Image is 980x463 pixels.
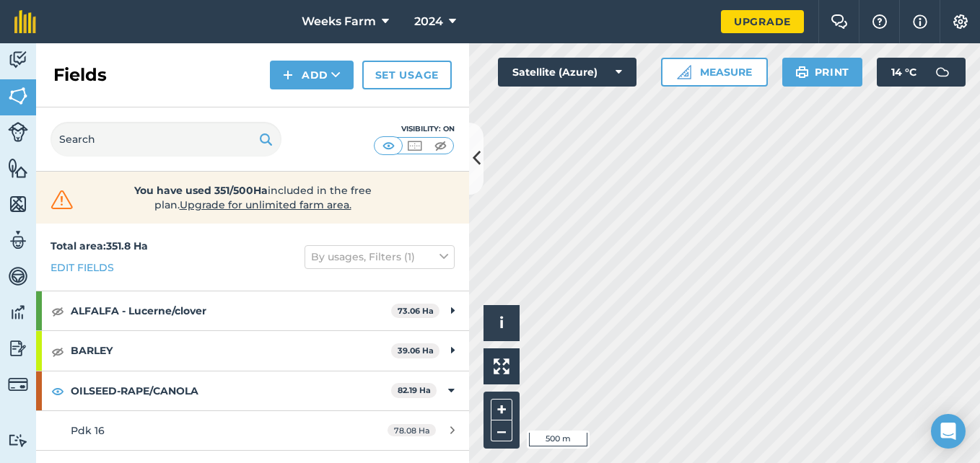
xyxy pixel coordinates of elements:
[48,183,458,212] a: You have used 351/500Haincluded in the free plan.Upgrade for unlimited farm area.
[928,58,957,87] img: svg+xml;base64,PD94bWwgdmVyc2lvbj0iMS4wIiBlbmNvZGluZz0idXRmLTgiPz4KPCEtLSBHZW5lcmF0b3I6IEFkb2JlIE...
[871,14,888,29] img: A question mark icon
[831,14,848,29] img: Two speech bubbles overlapping with the left bubble in the forefront
[51,343,64,360] img: svg+xml;base64,PHN2ZyB4bWxucz0iaHR0cDovL3d3dy53My5vcmcvMjAwMC9zdmciIHdpZHRoPSIxOCIgaGVpZ2h0PSIyNC...
[432,138,450,153] img: svg+xml;base64,PHN2ZyB4bWxucz0iaHR0cDovL3d3dy53My5vcmcvMjAwMC9zdmciIHdpZHRoPSI1MCIgaGVpZ2h0PSI0MC...
[99,183,406,212] span: included in the free plan .
[36,411,469,450] a: Pdk 1678.08 Ha
[398,306,434,316] strong: 73.06 Ha
[8,265,28,287] img: svg+xml;base64,PD94bWwgdmVyc2lvbj0iMS4wIiBlbmNvZGluZz0idXRmLTgiPz4KPCEtLSBHZW5lcmF0b3I6IEFkb2JlIE...
[362,61,452,89] a: Set usage
[8,301,28,323] img: svg+xml;base64,PD94bWwgdmVyc2lvbj0iMS4wIiBlbmNvZGluZz0idXRmLTgiPz4KPCEtLSBHZW5lcmF0b3I6IEFkb2JlIE...
[484,305,520,341] button: i
[491,420,512,441] button: –
[406,138,424,153] img: svg+xml;base64,PHN2ZyB4bWxucz0iaHR0cDovL3d3dy53My5vcmcvMjAwMC9zdmciIHdpZHRoPSI1MCIgaGVpZ2h0PSI0MC...
[8,157,28,179] img: svg+xml;base64,PHN2ZyB4bWxucz0iaHR0cDovL3d3dy53My5vcmcvMjAwMC9zdmciIHdpZHRoPSI1NiIgaGVpZ2h0PSI2MC...
[8,338,28,359] img: svg+xml;base64,PD94bWwgdmVyc2lvbj0iMS4wIiBlbmNvZGluZz0idXRmLTgiPz4KPCEtLSBHZW5lcmF0b3I6IEFkb2JlIE...
[71,424,105,437] span: Pdk 16
[71,331,391,370] strong: BARLEY
[8,229,28,251] img: svg+xml;base64,PD94bWwgdmVyc2lvbj0iMS4wIiBlbmNvZGluZz0idXRmLTgiPz4KPCEtLSBHZW5lcmF0b3I6IEFkb2JlIE...
[259,131,273,148] img: svg+xml;base64,PHN2ZyB4bWxucz0iaHR0cDovL3d3dy53My5vcmcvMjAwMC9zdmciIHdpZHRoPSIxOSIgaGVpZ2h0PSIyNC...
[283,66,293,84] img: svg+xml;base64,PHN2ZyB4bWxucz0iaHR0cDovL3d3dy53My5vcmcvMjAwMC9zdmciIHdpZHRoPSIxNCIgaGVpZ2h0PSIyNC...
[51,122,281,156] input: Search
[952,14,969,29] img: A cog icon
[498,58,636,87] button: Satellite (Azure)
[8,49,28,71] img: svg+xml;base64,PD94bWwgdmVyc2lvbj0iMS4wIiBlbmNvZGluZz0idXRmLTgiPz4KPCEtLSBHZW5lcmF0b3I6IEFkb2JlIE...
[877,58,966,87] button: 14 °C
[491,399,512,420] button: +
[8,433,28,447] img: svg+xml;base64,PD94bWwgdmVyc2lvbj0iMS4wIiBlbmNvZGluZz0idXRmLTgiPz4KPCEtLSBHZW5lcmF0b3I6IEFkb2JlIE...
[8,122,28,142] img: svg+xml;base64,PD94bWwgdmVyc2lvbj0iMS4wIiBlbmNvZGluZz0idXRmLTgiPz4KPCEtLSBHZW5lcmF0b3I6IEFkb2JlIE...
[782,58,863,87] button: Print
[398,345,434,356] strong: 39.06 Ha
[891,58,916,87] span: 14 ° C
[414,13,443,30] span: 2024
[48,189,76,211] img: svg+xml;base64,PHN2ZyB4bWxucz0iaHR0cDovL3d3dy53My5vcmcvMjAwMC9zdmciIHdpZHRoPSIzMiIgaGVpZ2h0PSIzMC...
[51,239,148,252] strong: Total area : 351.8 Ha
[71,371,391,410] strong: OILSEED-RAPE/CANOLA
[931,414,966,449] div: Open Intercom Messenger
[51,260,114,275] a: Edit fields
[36,371,469,410] div: OILSEED-RAPE/CANOLA82.19 Ha
[305,245,455,268] button: By usages, Filters (1)
[499,314,504,332] span: i
[180,198,351,211] span: Upgrade for unlimited farm area.
[51,382,64,400] img: svg+xml;base64,PHN2ZyB4bWxucz0iaHR0cDovL3d3dy53My5vcmcvMjAwMC9zdmciIHdpZHRoPSIxOCIgaGVpZ2h0PSIyNC...
[380,138,398,153] img: svg+xml;base64,PHN2ZyB4bWxucz0iaHR0cDovL3d3dy53My5vcmcvMjAwMC9zdmciIHdpZHRoPSI1MCIgaGVpZ2h0PSI0MC...
[388,424,436,436] span: 78.08 Ha
[14,10,36,33] img: fieldmargin Logo
[677,65,691,79] img: Ruler icon
[8,374,28,394] img: svg+xml;base64,PD94bWwgdmVyc2lvbj0iMS4wIiBlbmNvZGluZz0idXRmLTgiPz4KPCEtLSBHZW5lcmF0b3I6IEFkb2JlIE...
[913,13,927,30] img: svg+xml;base64,PHN2ZyB4bWxucz0iaHR0cDovL3d3dy53My5vcmcvMjAwMC9zdmciIHdpZHRoPSIxNyIgaGVpZ2h0PSIxNy...
[53,63,107,87] h2: Fields
[134,184,268,197] strong: You have used 351/500Ha
[398,385,431,395] strong: 82.19 Ha
[374,123,455,135] div: Visibility: On
[8,193,28,215] img: svg+xml;base64,PHN2ZyB4bWxucz0iaHR0cDovL3d3dy53My5vcmcvMjAwMC9zdmciIHdpZHRoPSI1NiIgaGVpZ2h0PSI2MC...
[71,291,391,330] strong: ALFALFA - Lucerne/clover
[8,85,28,107] img: svg+xml;base64,PHN2ZyB4bWxucz0iaHR0cDovL3d3dy53My5vcmcvMjAwMC9zdmciIHdpZHRoPSI1NiIgaGVpZ2h0PSI2MC...
[661,58,768,87] button: Measure
[51,302,64,319] img: svg+xml;base64,PHN2ZyB4bWxucz0iaHR0cDovL3d3dy53My5vcmcvMjAwMC9zdmciIHdpZHRoPSIxOCIgaGVpZ2h0PSIyNC...
[36,331,469,370] div: BARLEY39.06 Ha
[795,63,809,81] img: svg+xml;base64,PHN2ZyB4bWxucz0iaHR0cDovL3d3dy53My5vcmcvMjAwMC9zdmciIHdpZHRoPSIxOSIgaGVpZ2h0PSIyNC...
[721,10,804,33] a: Upgrade
[270,61,354,89] button: Add
[36,291,469,330] div: ALFALFA - Lucerne/clover73.06 Ha
[494,358,509,374] img: Four arrows, one pointing top left, one top right, one bottom right and the last bottom left
[302,13,376,30] span: Weeks Farm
